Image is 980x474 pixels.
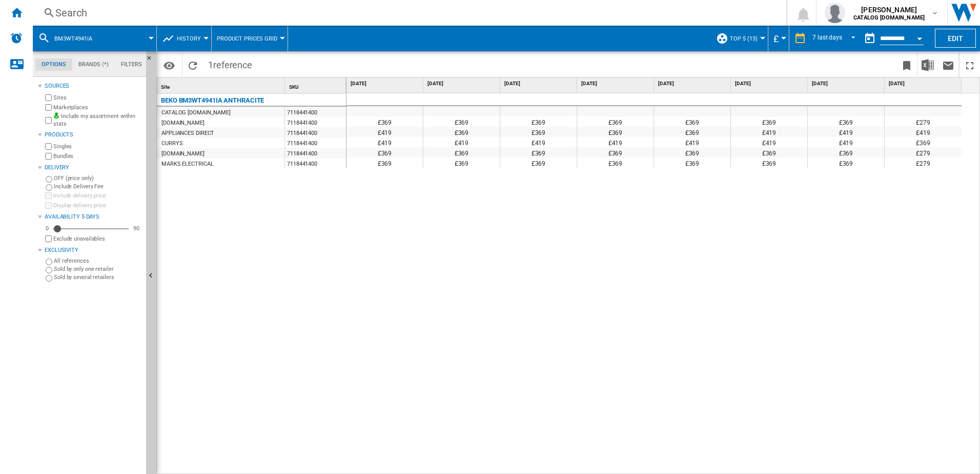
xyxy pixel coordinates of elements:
div: 7118441400 [285,137,346,148]
div: £369 [346,116,423,127]
div: £369 [577,127,654,137]
div: Exclusivity [45,246,142,254]
div: £369 [423,116,500,127]
span: 1 [203,53,257,74]
img: mysite-bg-18x18.png [53,112,59,118]
div: £369 [346,157,423,168]
input: Singles [45,143,52,150]
input: Sites [45,94,52,101]
input: Marketplaces [45,104,52,111]
div: [DATE] [579,77,654,90]
div: £419 [808,127,884,137]
span: [DATE] [812,80,882,87]
div: SKU Sort None [287,77,346,93]
div: 7118441400 [285,127,346,137]
div: £369 [654,147,730,157]
span: [DATE] [889,80,959,87]
input: All references [46,259,52,265]
input: Bundles [45,153,52,160]
span: £ [773,33,779,44]
div: £419 [577,137,654,147]
div: Sort None [287,77,346,93]
div: £369 [500,147,577,157]
div: £279 [885,116,962,127]
span: SKU [289,84,299,90]
input: Sold by several retailers [46,275,52,282]
button: Top 5 (13) [730,26,763,51]
label: Sold by only one retailer [54,265,142,273]
div: £369 [731,157,807,168]
div: £419 [346,137,423,147]
div: [DATE] [733,77,807,90]
input: OFF (price only) [46,176,52,183]
span: [DATE] [504,80,575,87]
div: [DATE] [425,77,500,90]
div: £369 [500,127,577,137]
div: Sources [45,82,142,90]
md-menu: Currency [768,26,789,51]
button: Hide [146,51,158,70]
img: excel-24x24.png [922,59,934,71]
div: £279 [885,157,962,168]
div: £369 [500,157,577,168]
label: Include delivery price [53,192,142,200]
div: [DATE] [887,77,962,90]
div: 7118441400 [285,107,346,117]
div: 0 [43,225,51,232]
b: CATALOG [DOMAIN_NAME] [853,14,925,21]
label: All references [54,257,142,265]
div: £369 [423,157,500,168]
input: Include my assortment within stats [45,114,52,127]
button: Maximize [959,53,980,77]
div: £369 [346,147,423,157]
div: Availability 5 Days [45,213,142,221]
label: Include my assortment within stats [53,112,142,128]
div: 90 [131,225,142,232]
label: Exclude unavailables [53,235,142,243]
input: Sold by only one retailer [46,267,52,273]
img: alerts-logo.svg [10,32,23,44]
div: £369 [654,116,730,127]
div: £419 [654,137,730,147]
span: [DATE] [658,80,728,87]
button: BM3WT4941IA [54,26,103,51]
div: £369 [885,137,962,147]
div: [DATE] [656,77,730,90]
div: £369 [577,147,654,157]
div: Sort None [159,77,284,93]
div: 7118441400 [285,117,346,127]
div: Products [45,131,142,139]
img: profile.jpg [825,3,845,23]
div: Delivery [45,164,142,172]
span: reference [213,60,252,70]
div: £369 [808,116,884,127]
div: £419 [346,127,423,137]
div: Product prices grid [217,26,282,51]
button: Edit [935,29,976,48]
div: [DATE] [502,77,577,90]
div: £419 [808,137,884,147]
label: Include Delivery Fee [54,183,142,190]
div: £419 [500,137,577,147]
div: [DOMAIN_NAME] [161,118,205,128]
md-slider: Availability [53,224,129,234]
div: £419 [731,137,807,147]
div: £369 [500,116,577,127]
md-tab-item: Filters [115,58,148,71]
div: BEKO BM3WT4941IA ANTHRACITE [161,94,264,107]
div: £369 [808,157,884,168]
label: OFF (price only) [54,174,142,182]
div: £369 [654,157,730,168]
div: £369 [654,127,730,137]
label: Bundles [53,152,142,160]
button: History [177,26,206,51]
div: £419 [423,137,500,147]
div: £369 [731,147,807,157]
div: £369 [577,116,654,127]
div: £369 [731,116,807,127]
div: 7 last days [812,34,842,41]
md-tab-item: Options [35,58,72,71]
button: £ [773,26,784,51]
button: Reload [182,53,203,77]
md-select: REPORTS.WIZARD.STEPS.REPORT.STEPS.REPORT_OPTIONS.PERIOD: 7 last days [811,30,860,47]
